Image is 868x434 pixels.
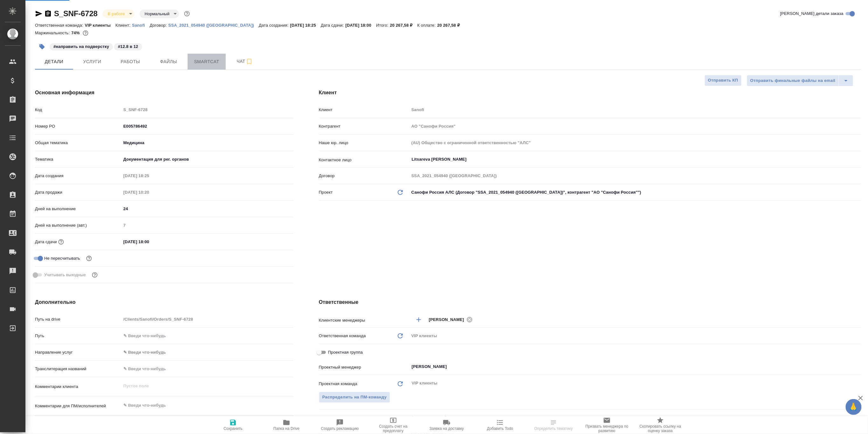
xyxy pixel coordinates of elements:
p: Контактное лицо [319,157,409,163]
span: В заказе уже есть ответственный ПМ или ПМ группа [319,392,390,403]
button: Доп статусы указывают на важность/срочность заказа [183,10,191,18]
button: Open [858,319,859,320]
input: ✎ Введи что-нибудь [121,237,177,246]
button: В работе [106,11,127,17]
button: Папка на Drive [260,416,313,434]
button: Выбери, если сб и вс нужно считать рабочими днями для выполнения заказа. [91,271,99,279]
div: ✎ Введи что-нибудь [121,347,293,358]
div: ✎ Введи что-нибудь [409,412,861,423]
span: Добавить Todo [487,426,513,431]
span: Не пересчитывать [44,255,80,262]
button: Если добавить услуги и заполнить их объемом, то дата рассчитается автоматически [57,238,65,246]
p: #12.8 в 12 [118,43,138,50]
p: Дата сдачи: [321,23,345,28]
p: Комментарии для ПМ/исполнителей [35,403,121,409]
span: Папка на Drive [273,426,300,431]
p: Путь [35,333,121,339]
span: [PERSON_NAME] детали заказа [780,10,844,17]
input: Пустое поле [121,188,177,197]
button: Нормальный [143,11,171,17]
div: VIP клиенты [409,331,861,341]
div: В работе [103,10,134,18]
button: Open [858,159,859,160]
span: Учитывать выходные [44,272,86,278]
p: Проектный менеджер [319,364,409,371]
div: split button [747,75,853,86]
a: S_SNF-6728 [54,9,98,18]
span: Заявка на доставку [430,426,464,431]
input: Пустое поле [121,171,177,180]
button: Создать счет на предоплату [367,416,420,434]
p: Дата создания [35,173,121,179]
a: SSA_2021_054940 ([GEOGRAPHIC_DATA]) [168,22,259,28]
span: Проектная группа [328,349,363,356]
button: Определить тематику [527,416,580,434]
p: Направление услуг [35,349,121,356]
p: VIP клиенты [85,23,115,28]
p: Ответственная команда: [35,23,85,28]
span: Призвать менеджера по развитию [584,424,630,433]
button: Добавить тэг [35,40,49,54]
button: Добавить Todo [473,416,527,434]
p: Источник [319,415,409,421]
span: Детали [39,58,69,66]
p: Общая тематика [35,140,121,146]
div: [PERSON_NAME] [429,316,475,324]
button: Open [858,366,859,367]
p: Код [35,107,121,113]
span: направить на подверстку [49,43,114,49]
button: Добавить менеджера [411,312,426,327]
p: Дней на выполнение (авт.) [35,222,121,229]
div: ✎ Введи что-нибудь [411,415,853,421]
input: Пустое поле [121,315,293,324]
div: Медицина [121,137,293,148]
input: ✎ Введи что-нибудь [121,364,293,373]
input: ✎ Введи что-нибудь [121,122,293,131]
p: Договор [319,173,409,179]
p: Sanofi [132,23,150,28]
h4: Основная информация [35,89,293,97]
button: Включи, если не хочешь, чтобы указанная дата сдачи изменилась после переставления заказа в 'Подтв... [85,254,93,263]
p: Дней на выполнение [35,206,121,212]
p: Итого: [376,23,390,28]
button: Отправить финальные файлы на email [747,75,839,86]
p: Договор: [150,23,169,28]
button: Скопировать ссылку на оценку заказа [634,416,687,434]
button: Сохранить [206,416,260,434]
input: ✎ Введи что-нибудь [121,331,293,340]
div: Санофи Россия АЛС (Договор "SSA_2021_054940 ([GEOGRAPHIC_DATA])", контрагент "АО "Санофи Россия"") [409,187,861,198]
p: 74% [71,30,81,35]
div: ✎ Введи что-нибудь [123,349,286,356]
input: Пустое поле [409,122,861,131]
p: #направить на подверстку [53,43,109,50]
span: Создать счет на предоплату [370,424,416,433]
input: Пустое поле [121,105,293,114]
p: Номер PO [35,123,121,130]
button: Распределить на ПМ-команду [319,392,390,403]
button: Заявка на доставку [420,416,473,434]
span: Smartcat [191,58,222,66]
span: Услуги [77,58,107,66]
span: Сохранить [224,426,243,431]
h4: Дополнительно [35,298,293,306]
p: Дата создания: [259,23,290,28]
p: Ответственная команда [319,333,366,339]
p: К оплате: [417,23,437,28]
button: Отправить КП [705,75,742,86]
span: Распределить на ПМ-команду [322,394,387,401]
h4: Клиент [319,89,861,97]
a: Sanofi [132,22,150,28]
button: Скопировать ссылку для ЯМессенджера [35,10,43,17]
span: 12.8 в 12 [114,43,142,49]
p: Наше юр. лицо [319,140,409,146]
span: Файлы [153,58,184,66]
input: Пустое поле [409,138,861,147]
p: SSA_2021_054940 ([GEOGRAPHIC_DATA]) [168,23,259,28]
p: 20 267,58 ₽ [390,23,417,28]
button: Призвать менеджера по развитию [580,416,634,434]
span: Скопировать ссылку на оценку заказа [637,424,683,433]
span: 🙏 [848,400,859,414]
p: Проект [319,189,333,196]
p: Проектная команда [319,381,357,387]
h4: Ответственные [319,298,861,306]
